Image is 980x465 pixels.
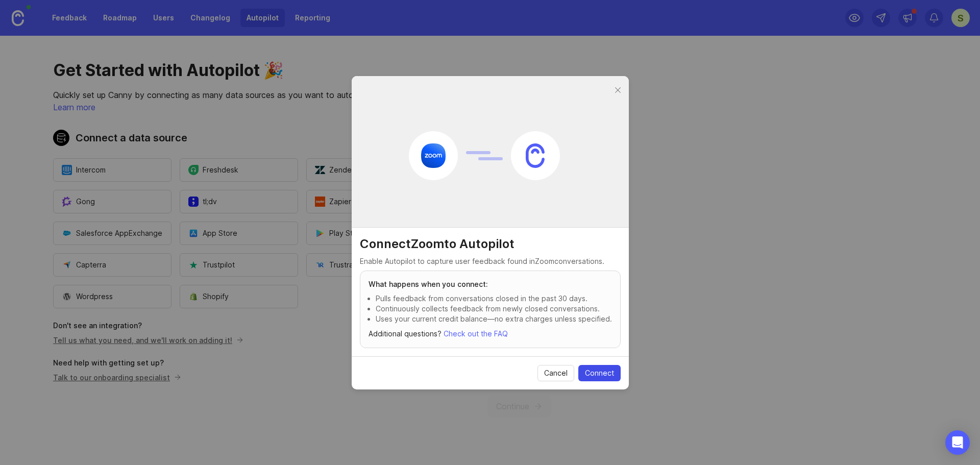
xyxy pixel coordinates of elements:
[945,430,970,455] div: Open Intercom Messenger
[376,314,612,324] p: Uses your current credit balance—no extra charges unless specified.
[360,256,621,266] p: Enable Autopilot to capture user feedback found in Zoom conversations.
[376,304,612,314] p: Continuously collects feedback from newly closed conversations.
[360,236,621,252] h2: Connect Zoom to Autopilot
[369,328,612,339] p: Additional questions?
[585,368,614,378] span: Connect
[444,329,508,338] a: Check out the FAQ
[369,279,612,289] h3: What happens when you connect:
[544,368,568,378] span: Cancel
[376,293,612,304] p: Pulls feedback from conversations closed in the past 30 days.
[537,365,574,381] button: Cancel
[578,365,621,381] button: Connect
